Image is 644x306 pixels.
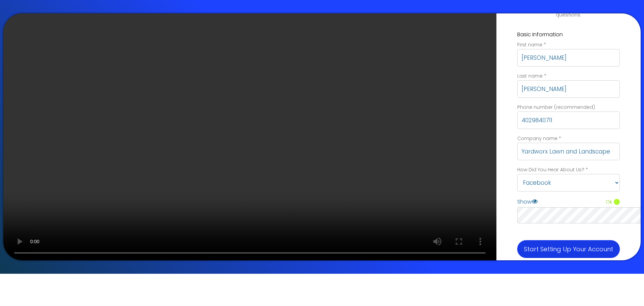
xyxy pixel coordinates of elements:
[517,240,620,258] button: Start Setting Up Your Account
[517,198,538,206] p: Show
[517,112,620,129] input: Phone Number
[517,135,620,143] label: Company name *
[517,166,620,174] p: How Did You Hear About Us? *
[517,80,620,98] input: Last Name
[517,49,620,67] input: First Name
[517,104,620,112] label: Phone number (recommended)
[517,30,563,39] label: Basic Information
[517,143,620,160] input: Company Name
[517,41,620,49] label: First name *
[521,245,616,254] p: Start Setting Up Your Account
[606,198,612,206] p: Ok
[517,73,620,80] label: Last name *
